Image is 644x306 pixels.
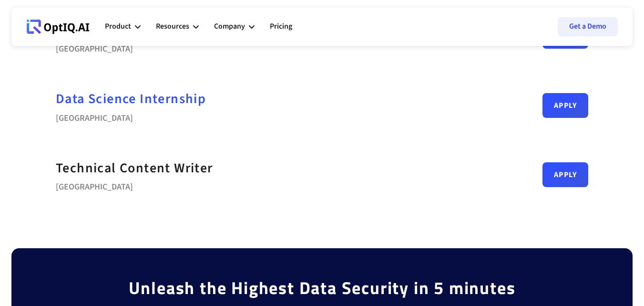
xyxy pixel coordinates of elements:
a: Pricing [270,12,292,41]
div: [GEOGRAPHIC_DATA] [56,179,213,192]
div: Unleash the Highest Data Security in 5 minutes [129,277,516,299]
strong: Data Science Internship [56,89,206,108]
a: Apply [542,93,588,118]
div: Resources [156,20,189,33]
div: [GEOGRAPHIC_DATA] [56,41,248,54]
div: Company [214,20,245,33]
div: [GEOGRAPHIC_DATA] [56,110,206,123]
a: Data Science Internship [56,88,206,110]
a: Get a Demo [558,17,618,36]
div: Company [214,12,255,41]
a: Technical Content Writer [56,158,213,179]
div: Product [105,20,131,33]
a: Apply [542,162,588,187]
div: Product [105,12,141,41]
strong: Technical Content Writer [56,158,213,178]
div: Resources [156,12,199,41]
a: Webflow Homepage [27,12,90,41]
